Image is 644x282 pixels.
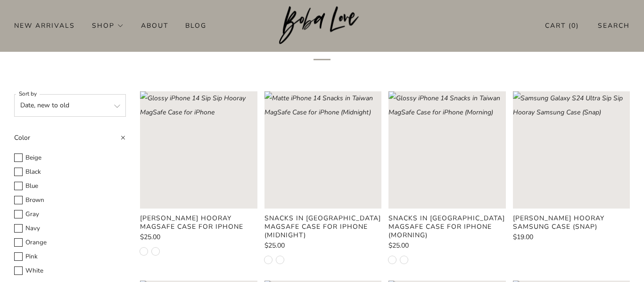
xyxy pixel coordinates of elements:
[279,6,365,45] img: Boba Love
[545,18,579,33] a: Cart
[513,214,604,231] product-card-title: [PERSON_NAME] Hooray Samsung Case (Snap)
[140,214,243,231] product-card-title: [PERSON_NAME] Hooray MagSafe Case for iPhone
[388,91,505,208] a: Glossy iPhone 14 Snacks in Taiwan MagSafe Case for iPhone (Morning) Loading image: Glossy iPhone ...
[14,266,126,276] label: White
[14,167,126,177] label: Black
[513,214,630,231] a: [PERSON_NAME] Hooray Samsung Case (Snap)
[140,233,160,242] span: $25.00
[571,21,576,30] items-count: 0
[388,241,409,250] span: $25.00
[140,91,257,208] a: Glossy iPhone 14 Sip Sip Hooray MagSafe Case for iPhone Loading image: Glossy iPhone 14 Sip Sip H...
[185,18,206,33] a: Blog
[140,234,257,241] a: $25.00
[14,133,30,142] span: Color
[598,18,630,33] a: Search
[388,242,505,249] a: $25.00
[513,233,533,242] span: $19.00
[388,214,505,240] product-card-title: Snacks in [GEOGRAPHIC_DATA] MagSafe Case for iPhone (Morning)
[264,91,381,208] a: Matte iPhone 14 Snacks in Taiwan MagSafe Case for iPhone (Midnight) Glossy iPhone 14 Snacks in Ta...
[140,91,257,208] image-skeleton: Loading image: Glossy iPhone 14 Sip Sip Hooray MagSafe Case for iPhone
[92,18,124,33] a: Shop
[14,181,126,192] label: Blue
[14,223,126,234] label: Navy
[14,195,126,206] label: Brown
[264,242,381,249] a: $25.00
[14,209,126,220] label: Gray
[264,91,381,208] image-skeleton: Loading image: Glossy iPhone 14 Snacks in Taiwan MagSafe Case for iPhone (Midnight)
[388,214,505,240] a: Snacks in [GEOGRAPHIC_DATA] MagSafe Case for iPhone (Morning)
[513,91,630,208] a: Samsung Galaxy S24 Ultra Sip Sip Hooray Samsung Case (Snap) Loading image: Samsung Galaxy S24 Ult...
[513,234,630,241] a: $19.00
[14,153,126,163] label: Beige
[141,18,168,33] a: About
[264,214,381,240] product-card-title: Snacks in [GEOGRAPHIC_DATA] MagSafe Case for iPhone (Midnight)
[140,214,257,231] a: [PERSON_NAME] Hooray MagSafe Case for iPhone
[14,18,75,33] a: New Arrivals
[14,251,126,262] label: Pink
[14,237,126,248] label: Orange
[264,241,285,250] span: $25.00
[264,214,381,240] a: Snacks in [GEOGRAPHIC_DATA] MagSafe Case for iPhone (Midnight)
[14,131,126,151] summary: Color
